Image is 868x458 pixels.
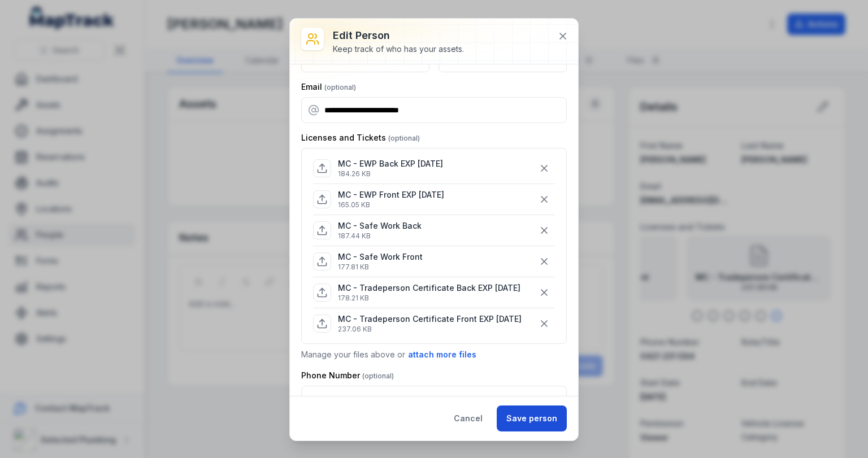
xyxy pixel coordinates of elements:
p: Manage your files above or [301,348,567,361]
p: 177.81 KB [338,263,423,272]
p: MC - Tradeperson Certificate Front EXP [DATE] [338,313,522,325]
label: Phone Number [301,370,394,381]
button: Save person [497,405,567,431]
label: Email [301,81,356,93]
h3: Edit person [333,28,464,43]
button: Cancel [444,405,492,431]
p: MC - Safe Work Front [338,251,423,263]
p: 237.06 KB [338,325,522,334]
p: MC - Safe Work Back [338,220,422,232]
div: Keep track of who has your assets. [333,43,464,55]
p: 165.05 KB [338,200,444,210]
p: MC - EWP Back EXP [DATE] [338,158,443,169]
label: Licenses and Tickets [301,132,420,143]
p: 187.44 KB [338,232,422,241]
p: MC - EWP Front EXP [DATE] [338,189,444,200]
p: 184.26 KB [338,169,443,178]
p: MC - Tradeperson Certificate Back EXP [DATE] [338,282,520,294]
button: attach more files [407,348,477,361]
p: 178.21 KB [338,294,520,303]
